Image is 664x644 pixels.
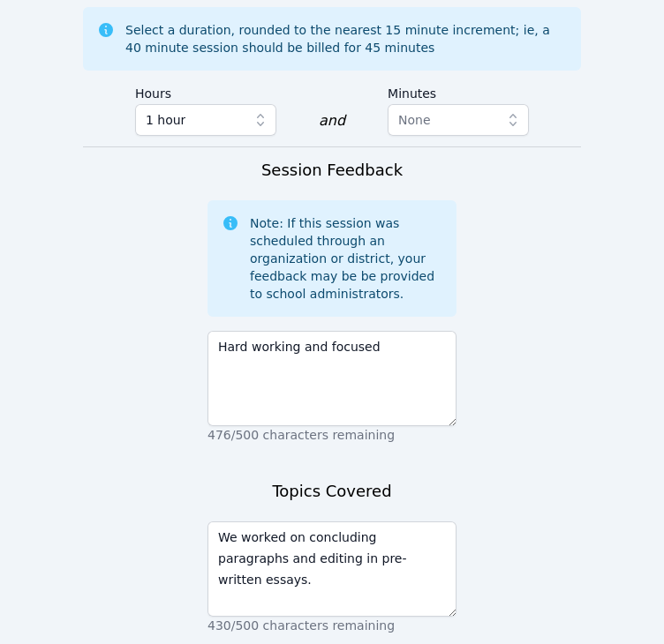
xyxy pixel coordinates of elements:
div: Note: If this session was scheduled through an organization or district, your feedback may be be ... [250,214,442,303]
span: 1 hour [146,109,185,131]
button: 1 hour [135,104,276,136]
span: None [398,113,431,127]
h3: Session Feedback [261,158,403,183]
p: 430/500 characters remaining [207,617,456,634]
label: Hours [135,78,276,104]
button: None [388,104,529,136]
p: 476/500 characters remaining [207,426,456,444]
label: Minutes [388,78,529,104]
div: Select a duration, rounded to the nearest 15 minute increment; ie, a 40 minute session should be ... [125,21,567,56]
textarea: Hard working and focused [207,331,456,426]
h3: Topics Covered [272,479,391,504]
div: and [319,110,345,131]
textarea: We worked on concluding paragraphs and editing in pre-written essays. [207,521,456,617]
